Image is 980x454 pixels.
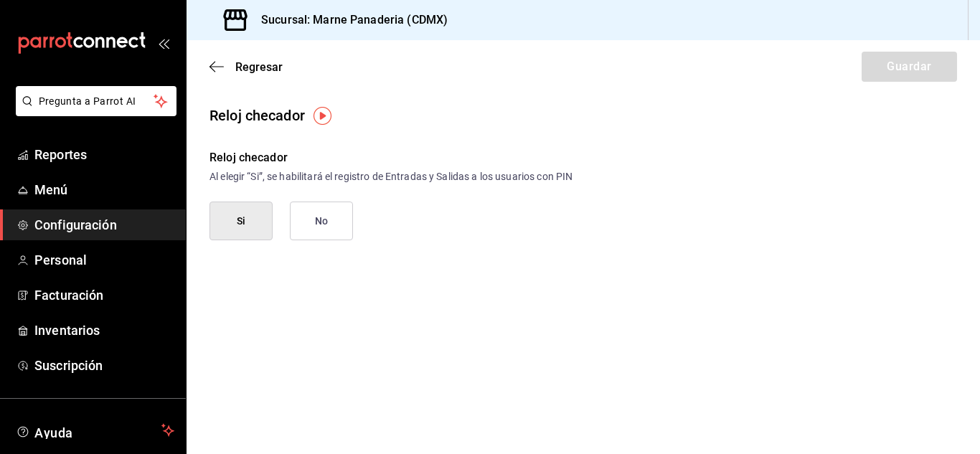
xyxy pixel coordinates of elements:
div: Reloj checador [209,105,305,126]
span: Regresar [235,60,283,74]
div: Reloj checador [209,149,957,166]
span: Ayuda [34,422,156,439]
span: Facturación [34,285,174,305]
button: No [290,202,353,240]
div: Al elegir “Si”, se habilitará el registro de Entradas y Salidas a los usuarios con PIN [209,169,957,184]
a: Pregunta a Parrot AI [10,104,176,119]
h3: Sucursal: Marne Panaderia (CDMX) [250,11,448,29]
button: Pregunta a Parrot AI [16,86,176,116]
span: Personal [34,250,174,270]
span: Pregunta a Parrot AI [39,94,154,109]
span: Inventarios [34,321,174,340]
span: Configuración [34,215,174,235]
span: Menú [34,180,174,199]
span: Suscripción [34,356,174,375]
span: Reportes [34,145,174,164]
button: Si [209,202,273,240]
img: Tooltip marker [314,107,331,125]
button: Regresar [209,60,283,74]
button: open_drawer_menu [158,37,169,49]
